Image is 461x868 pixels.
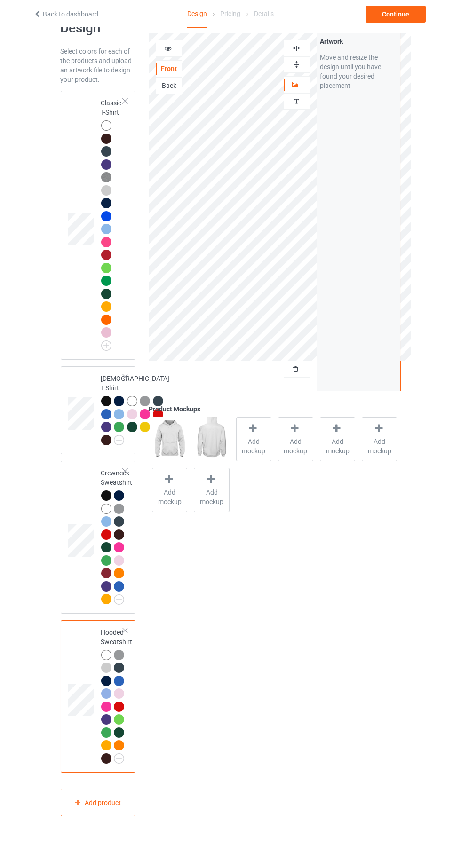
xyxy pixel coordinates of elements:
span: Add mockup [320,437,355,456]
img: svg%3E%0A [292,60,301,69]
div: Product Mockups [149,404,400,414]
img: regular.jpg [152,417,187,461]
div: Add mockup [194,468,229,512]
div: [DEMOGRAPHIC_DATA] T-Shirt [101,374,170,444]
div: Design [187,0,207,28]
h1: Design [61,20,136,37]
div: Continue [366,6,426,23]
img: svg%3E%0A [292,97,301,106]
div: Hooded Sweatshirt [101,628,133,763]
div: Add product [61,789,136,816]
div: Crewneck Sweatshirt [101,468,133,604]
div: Artwork [320,37,397,46]
div: Add mockup [362,417,397,461]
span: Add mockup [278,437,313,456]
img: svg+xml;base64,PD94bWwgdmVyc2lvbj0iMS4wIiBlbmNvZGluZz0iVVRGLTgiPz4KPHN2ZyB3aWR0aD0iMjJweCIgaGVpZ2... [114,435,124,445]
span: Add mockup [237,437,271,456]
div: Add mockup [320,417,355,461]
span: Add mockup [152,488,187,506]
img: svg+xml;base64,PD94bWwgdmVyc2lvbj0iMS4wIiBlbmNvZGluZz0iVVRGLTgiPz4KPHN2ZyB3aWR0aD0iMjJweCIgaGVpZ2... [101,340,111,351]
div: Select colors for each of the products and upload an artwork file to design your product. [61,47,136,84]
img: svg+xml;base64,PD94bWwgdmVyc2lvbj0iMS4wIiBlbmNvZGluZz0iVVRGLTgiPz4KPHN2ZyB3aWR0aD0iMjJweCIgaGVpZ2... [114,594,124,605]
img: svg%3E%0A [292,44,301,53]
div: Front [156,64,182,73]
span: Add mockup [194,488,229,506]
div: Hooded Sweatshirt [61,620,136,773]
div: Classic T-Shirt [61,91,136,360]
div: Classic T-Shirt [101,98,124,347]
div: Pricing [220,0,240,27]
div: Add mockup [278,417,313,461]
div: [DEMOGRAPHIC_DATA] T-Shirt [61,366,136,454]
img: heather_texture.png [101,172,111,182]
div: Add mockup [236,417,271,461]
a: Back to dashboard [33,10,98,18]
div: Move and resize the design until you have found your desired placement [320,53,397,90]
div: Add mockup [152,468,187,512]
img: regular.jpg [194,417,229,461]
img: svg+xml;base64,PD94bWwgdmVyc2lvbj0iMS4wIiBlbmNvZGluZz0iVVRGLTgiPz4KPHN2ZyB3aWR0aD0iMjJweCIgaGVpZ2... [114,753,124,764]
div: Crewneck Sweatshirt [61,461,136,614]
div: Back [156,81,182,90]
div: Details [254,0,274,27]
span: Add mockup [362,437,397,456]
